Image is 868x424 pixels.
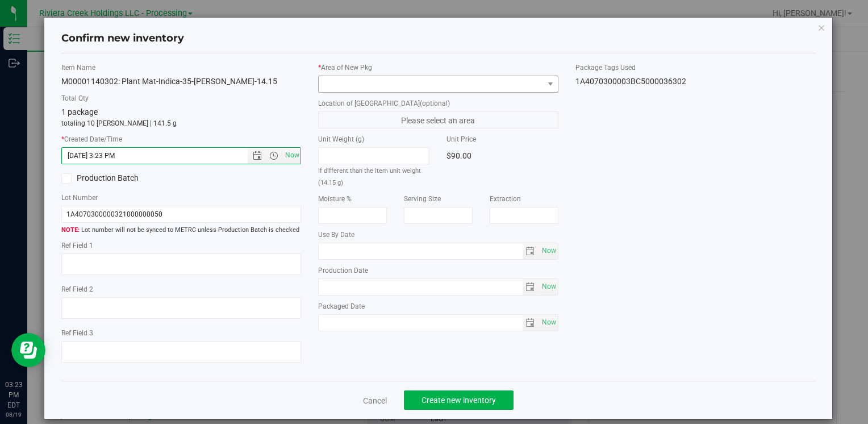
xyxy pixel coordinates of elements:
label: Area of New Pkg [318,63,558,73]
span: select [523,315,539,331]
label: Packaged Date [318,301,558,311]
label: Unit Weight (g) [318,134,429,144]
label: Package Tags Used [575,63,815,73]
label: Production Date [318,265,558,276]
label: Serving Size [404,194,473,204]
label: Use By Date [318,230,558,240]
span: Set Current date [282,147,302,164]
label: Unit Price [446,134,558,144]
label: Production Batch [61,172,173,184]
label: Created Date/Time [61,134,301,144]
span: select [539,243,558,259]
span: Open the time view [264,151,283,160]
label: Moisture % [318,194,387,204]
span: Open the date view [248,151,267,160]
span: select [539,279,558,295]
label: Extraction [490,194,558,204]
label: Ref Field 3 [61,328,301,338]
label: Total Qty [61,93,301,103]
a: Cancel [363,395,387,406]
span: Please select an area [318,111,558,128]
label: Lot Number [61,193,301,203]
span: (optional) [420,99,450,107]
label: Location of [GEOGRAPHIC_DATA] [318,98,558,109]
iframe: Resource center [11,333,45,367]
span: Set Current date [539,314,558,331]
label: Ref Field 1 [61,240,301,251]
span: Lot number will not be synced to METRC unless Production Batch is checked [61,226,301,235]
small: If different than the item unit weight (14.15 g) [318,167,421,186]
div: $90.00 [446,147,558,164]
div: M00001140302: Plant Mat-Indica-35-[PERSON_NAME]-14.15 [61,76,301,88]
p: totaling 10 [PERSON_NAME] | 141.5 g [61,118,301,128]
div: 1A4070300003BC5000036302 [575,76,815,88]
h4: Confirm new inventory [61,31,184,46]
span: select [523,279,539,295]
label: Ref Field 2 [61,284,301,294]
span: 1 package [61,107,98,117]
span: select [539,315,558,331]
label: Item Name [61,63,301,73]
span: Create new inventory [422,396,496,405]
span: Set Current date [539,278,558,295]
span: Set Current date [539,243,558,259]
span: select [523,243,539,259]
button: Create new inventory [404,390,514,410]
